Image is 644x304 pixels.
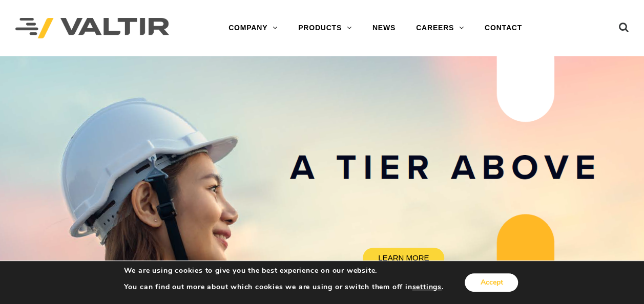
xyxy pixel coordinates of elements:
button: Accept [465,273,518,292]
a: CAREERS [406,18,474,38]
a: CONTACT [474,18,532,38]
a: PRODUCTS [288,18,362,38]
img: Valtir [15,18,169,39]
a: COMPANY [218,18,288,38]
a: NEWS [362,18,406,38]
button: settings [412,283,441,292]
a: LEARN MORE [363,248,444,268]
p: We are using cookies to give you the best experience on our website. [124,266,444,275]
p: You can find out more about which cookies we are using or switch them off in . [124,283,444,292]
